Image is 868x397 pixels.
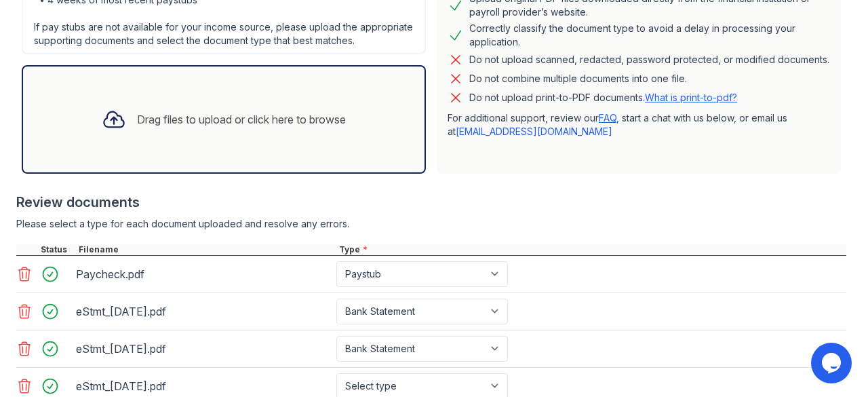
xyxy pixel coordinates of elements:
div: Filename [76,244,336,255]
div: Please select a type for each document uploaded and resolve any errors. [16,217,846,231]
div: Correctly classify the document type to avoid a delay in processing your application. [469,22,830,49]
div: Type [336,244,846,255]
div: eStmt_[DATE].pdf [76,375,331,397]
p: Do not upload print-to-PDF documents. [469,91,737,105]
div: Review documents [16,193,846,212]
div: Do not upload scanned, redacted, password protected, or modified documents. [469,52,829,68]
div: Drag files to upload or click here to browse [137,111,346,128]
div: Status [38,244,76,255]
div: Do not combine multiple documents into one file. [469,71,687,87]
div: Paycheck.pdf [76,263,331,285]
div: eStmt_[DATE].pdf [76,338,331,360]
a: What is print-to-pdf? [645,92,737,103]
div: eStmt_[DATE].pdf [76,301,331,322]
p: For additional support, review our , start a chat with us below, or email us at [448,111,830,138]
a: [EMAIL_ADDRESS][DOMAIN_NAME] [456,126,612,137]
iframe: chat widget [811,343,854,383]
a: FAQ [599,112,616,124]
